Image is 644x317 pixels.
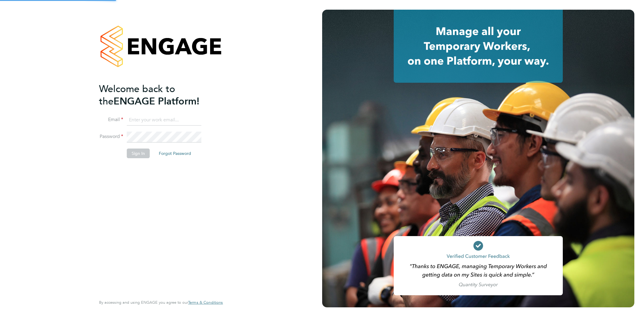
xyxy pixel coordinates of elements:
[127,149,150,158] button: Sign In
[99,133,123,140] label: Password
[127,115,201,126] input: Enter your work email...
[99,83,217,107] h2: ENGAGE Platform!
[99,117,123,123] label: Email
[99,83,175,107] span: Welcome back to the
[99,300,223,305] span: By accessing and using ENGAGE you agree to our
[188,300,223,305] span: Terms & Conditions
[188,300,223,305] a: Terms & Conditions
[154,149,196,158] button: Forgot Password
